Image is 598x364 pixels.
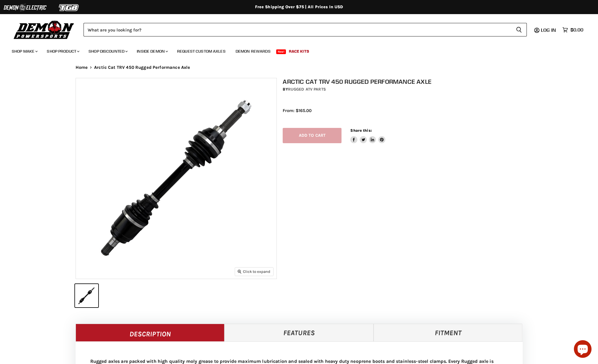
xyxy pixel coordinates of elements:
[224,324,374,341] a: Features
[64,4,534,10] div: Free Shipping Over $75 | All Prices In USD
[284,45,314,57] a: Race Kits
[173,45,230,57] a: Request Custom Axles
[350,128,372,133] span: Share this:
[7,45,41,57] a: Shop Make
[572,340,593,359] inbox-online-store-chat: Shopify online store chat
[235,268,273,275] button: Click to expand
[64,65,534,70] nav: Breadcrumbs
[374,324,523,341] a: Fitment
[84,23,527,36] form: Product
[238,269,270,274] span: Click to expand
[570,27,583,33] span: $0.00
[350,128,385,143] aside: Share this:
[511,23,527,36] button: Search
[541,27,556,33] span: Log in
[559,26,586,34] a: $0.00
[84,23,511,36] input: Search
[283,108,312,113] span: From: $165.00
[276,49,286,54] span: New!
[283,78,529,85] h1: Arctic Cat TRV 450 Rugged Performance Axle
[76,78,276,279] img: IMAGE
[42,45,83,57] a: Shop Product
[538,27,559,33] a: Log in
[75,284,98,307] button: IMAGE thumbnail
[3,2,47,13] img: Demon Electric Logo 2
[231,45,275,57] a: Demon Rewards
[283,86,529,93] div: by
[288,87,326,92] a: Rugged ATV Parts
[84,45,131,57] a: Shop Discounted
[7,43,582,57] ul: Main menu
[12,19,76,40] img: Demon Powersports
[47,2,91,13] img: TGB Logo 2
[94,65,190,70] span: Arctic Cat TRV 450 Rugged Performance Axle
[76,65,88,70] a: Home
[76,324,225,341] a: Description
[132,45,171,57] a: Inside Demon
